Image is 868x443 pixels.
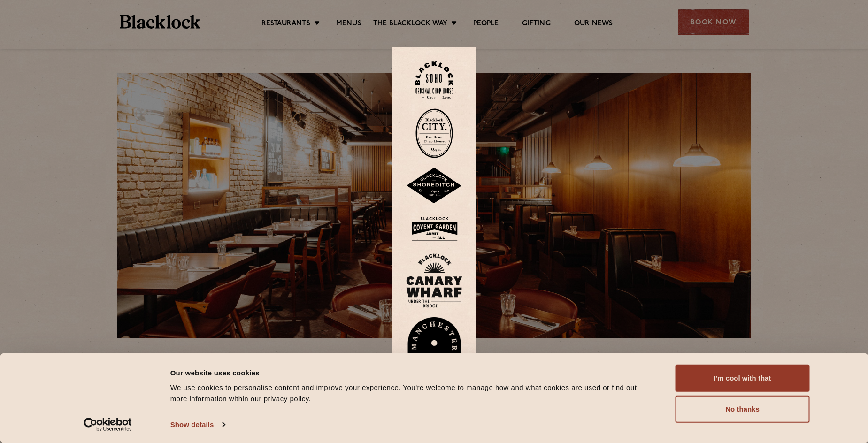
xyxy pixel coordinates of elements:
div: Our website uses cookies [170,367,654,378]
button: I'm cool with that [676,365,810,392]
button: No thanks [676,396,810,423]
img: BL_CW_Logo_Website.svg [406,253,462,308]
div: We use cookies to personalise content and improve your experience. You're welcome to manage how a... [170,382,654,405]
img: BLA_1470_CoventGarden_Website_Solid.svg [406,214,462,244]
img: BL_Manchester_Logo-bleed.png [406,317,462,382]
img: Shoreditch-stamp-v2-default.svg [406,168,462,204]
img: City-stamp-default.svg [415,108,453,158]
a: Usercentrics Cookiebot - opens in a new window [67,418,149,432]
img: Soho-stamp-default.svg [415,61,453,99]
a: Show details [170,418,225,432]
